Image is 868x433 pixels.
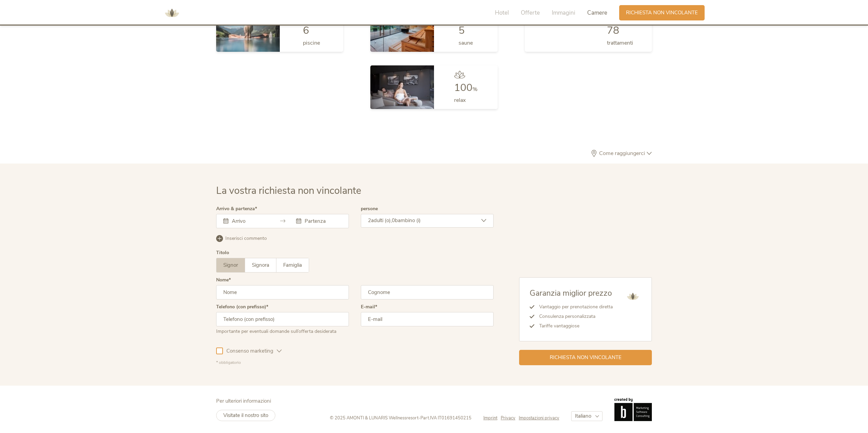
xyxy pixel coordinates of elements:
span: Imprint [483,415,497,421]
span: Hotel [495,9,509,17]
span: 6 [303,23,309,37]
label: E-mail [361,305,377,309]
span: 78 [607,23,619,37]
input: Nome [216,285,349,299]
span: saune [459,39,473,46]
span: Garanzia miglior prezzo [530,288,612,298]
span: La vostra richiesta non vincolante [216,184,361,197]
label: Telefono (con prefisso) [216,305,268,309]
span: Part.IVA IT01691450215 [420,415,471,421]
span: Come raggiungerci [597,151,647,156]
li: Vantaggio per prenotazione diretta [534,302,613,312]
li: Tariffe vantaggiose [534,321,613,331]
input: Telefono (con prefisso) [216,312,349,326]
a: Imprint [483,415,501,421]
input: E-mail [361,312,494,326]
span: piscine [303,39,320,46]
span: 0 [392,217,395,224]
a: AMONTI & LUNARIS Wellnessresort [162,10,182,15]
img: Brandnamic GmbH | Leading Hospitality Solutions [614,398,652,421]
a: Privacy [501,415,519,421]
span: relax [454,96,466,104]
span: % [472,86,478,93]
input: Cognome [361,285,494,299]
span: bambino (i) [395,217,421,224]
span: Richiesta non vincolante [550,354,622,361]
span: Richiesta non vincolante [626,9,698,16]
li: Consulenza personalizzata [534,312,613,321]
span: Famiglia [283,262,302,268]
label: Nome [216,278,231,282]
span: Visitate il nostro sito [223,412,268,419]
span: - [418,415,420,421]
span: trattamenti [607,39,633,46]
input: Partenza [303,218,342,225]
span: Privacy [501,415,515,421]
span: adulti (o), [371,217,392,224]
span: 2 [368,217,371,224]
img: AMONTI & LUNARIS Wellnessresort [624,288,641,305]
a: Impostazioni privacy [519,415,559,421]
span: © 2025 AMONTI & LUNARIS Wellnessresort [330,415,418,421]
span: Per ulteriori informazioni [216,398,271,404]
div: * obbligatorio [216,359,494,365]
img: AMONTI & LUNARIS Wellnessresort [162,3,182,23]
span: Camere [587,9,607,17]
span: 100 [454,81,472,95]
span: Immagini [552,9,575,17]
span: Signor [223,262,238,268]
a: Visitate il nostro sito [216,410,275,421]
label: persone [361,206,378,211]
span: 5 [459,23,465,37]
div: Importante per eventuali domande sull’offerta desiderata [216,326,349,335]
div: Titolo [216,250,229,255]
input: Arrivo [230,218,269,225]
span: Inserisci commento [225,235,267,242]
span: Consenso marketing [223,347,277,354]
span: Signora [252,262,269,268]
label: Arrivo & partenza [216,206,257,211]
span: Offerte [521,9,540,17]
